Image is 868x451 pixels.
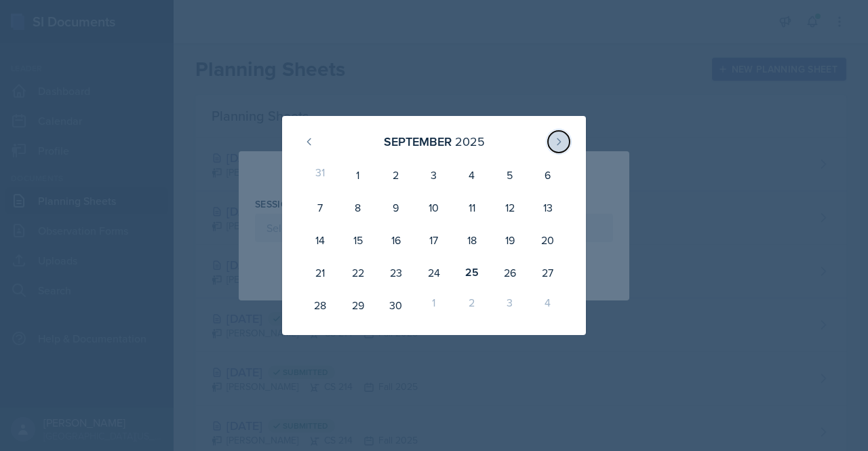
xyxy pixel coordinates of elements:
[415,191,453,224] div: 10
[453,289,491,321] div: 2
[377,289,415,321] div: 30
[415,159,453,191] div: 3
[377,224,415,256] div: 16
[377,256,415,289] div: 23
[529,289,567,321] div: 4
[491,159,529,191] div: 5
[453,159,491,191] div: 4
[301,159,339,191] div: 31
[491,289,529,321] div: 3
[529,224,567,256] div: 20
[415,256,453,289] div: 24
[339,159,377,191] div: 1
[529,159,567,191] div: 6
[491,224,529,256] div: 19
[377,159,415,191] div: 2
[415,289,453,321] div: 1
[339,224,377,256] div: 15
[301,256,339,289] div: 21
[453,256,491,289] div: 25
[339,256,377,289] div: 22
[455,132,485,151] div: 2025
[529,191,567,224] div: 13
[301,191,339,224] div: 7
[377,191,415,224] div: 9
[491,256,529,289] div: 26
[384,132,452,151] div: September
[301,224,339,256] div: 14
[529,256,567,289] div: 27
[453,224,491,256] div: 18
[453,191,491,224] div: 11
[339,191,377,224] div: 8
[339,289,377,321] div: 29
[415,224,453,256] div: 17
[491,191,529,224] div: 12
[301,289,339,321] div: 28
